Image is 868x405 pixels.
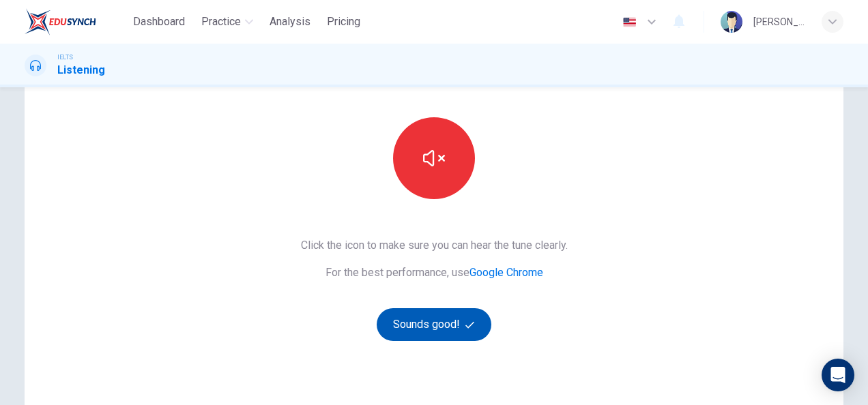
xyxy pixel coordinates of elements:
button: Dashboard [128,10,190,34]
span: Analysis [270,14,310,30]
img: Profile picture [721,11,742,33]
span: Click the icon to make sure you can hear the tune clearly. [301,237,568,254]
span: Practice [201,14,241,30]
div: [PERSON_NAME] [753,14,805,30]
a: EduSynch logo [25,8,128,35]
span: IELTS [57,52,73,62]
button: Sounds good! [377,308,491,341]
button: Analysis [264,10,316,34]
img: EduSynch logo [25,8,96,35]
button: Practice [196,10,259,34]
a: Google Chrome [469,266,543,279]
h1: Listening [57,62,105,78]
div: Open Intercom Messenger [822,359,854,391]
span: Pricing [327,14,360,30]
button: Pricing [321,10,366,34]
span: For the best performance, use [301,265,568,281]
span: Dashboard [133,14,185,30]
img: en [621,17,638,27]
